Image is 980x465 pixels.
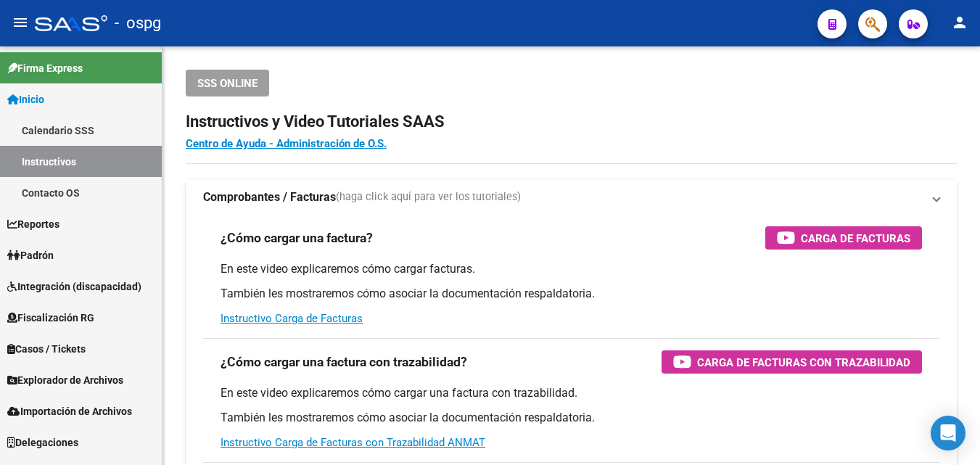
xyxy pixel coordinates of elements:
[186,180,957,215] mat-expansion-panel-header: Comprobantes / Facturas(haga click aquí para ver los tutoriales)
[203,189,336,205] strong: Comprobantes / Facturas
[221,286,922,302] p: También les mostraremos cómo asociar la documentación respaldatoria.
[662,350,922,374] button: Carga de Facturas con Trazabilidad
[7,60,83,76] span: Firma Express
[697,353,910,371] span: Carga de Facturas con Trazabilidad
[221,228,373,248] h3: ¿Cómo cargar una factura?
[765,226,922,250] button: Carga de Facturas
[7,435,78,450] span: Delegaciones
[221,352,467,372] h3: ¿Cómo cargar una factura con trazabilidad?
[7,341,86,357] span: Casos / Tickets
[115,7,161,39] span: - ospg
[7,216,59,232] span: Reportes
[186,137,387,150] a: Centro de Ayuda - Administración de O.S.
[221,261,922,277] p: En este video explicaremos cómo cargar facturas.
[7,247,54,263] span: Padrón
[221,312,363,325] a: Instructivo Carga de Facturas
[7,403,132,419] span: Importación de Archivos
[801,229,910,247] span: Carga de Facturas
[186,108,957,136] h2: Instructivos y Video Tutoriales SAAS
[7,279,141,295] span: Integración (discapacidad)
[336,189,521,205] span: (haga click aquí para ver los tutoriales)
[221,410,922,426] p: También les mostraremos cómo asociar la documentación respaldatoria.
[12,14,29,31] mat-icon: menu
[221,436,485,449] a: Instructivo Carga de Facturas con Trazabilidad ANMAT
[197,77,258,90] span: SSS ONLINE
[951,14,968,31] mat-icon: person
[7,310,94,326] span: Fiscalización RG
[931,416,965,450] div: Open Intercom Messenger
[7,91,44,107] span: Inicio
[221,385,922,401] p: En este video explicaremos cómo cargar una factura con trazabilidad.
[186,70,269,96] button: SSS ONLINE
[7,372,123,388] span: Explorador de Archivos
